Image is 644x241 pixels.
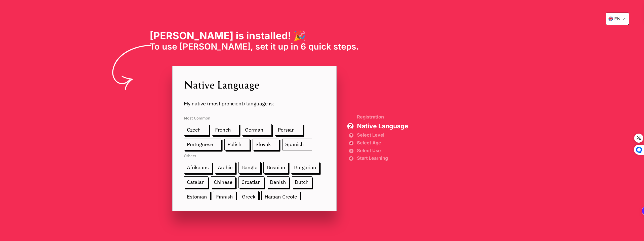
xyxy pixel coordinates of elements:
[238,176,264,188] span: Croatian
[184,139,221,150] span: Portuguese
[357,123,408,129] span: Native Language
[184,162,212,174] span: Afrikaans
[357,141,408,145] span: Select Age
[261,191,300,203] span: Haitian Creole
[614,16,621,21] p: en
[184,124,209,136] span: Czech
[357,115,408,119] span: Registration
[184,110,325,124] span: Most Common
[211,176,236,188] span: Chinese
[263,162,288,174] span: Bosnian
[213,191,236,203] span: Finnish
[184,191,210,203] span: Estonian
[357,133,408,137] span: Select Level
[184,150,325,162] span: Others
[224,139,250,150] span: Polish
[357,149,408,153] span: Select Use
[150,42,359,52] span: To use [PERSON_NAME], set it up in 6 quick steps.
[292,176,312,188] span: Dutch
[242,124,272,136] span: German
[184,77,325,92] span: Native Language
[150,30,359,42] h1: [PERSON_NAME] is installed! 🎉
[215,162,236,174] span: Arabic
[357,156,408,160] span: Start Learning
[253,139,279,150] span: Slovak
[267,176,289,188] span: Danish
[184,176,208,188] span: Catalan
[212,124,239,136] span: French
[238,162,261,174] span: Bangla
[282,139,312,150] span: Spanish
[291,162,319,174] span: Bulgarian
[184,92,325,107] span: My native (most proficient) language is:
[239,191,259,203] span: Greek
[275,124,303,136] span: Persian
